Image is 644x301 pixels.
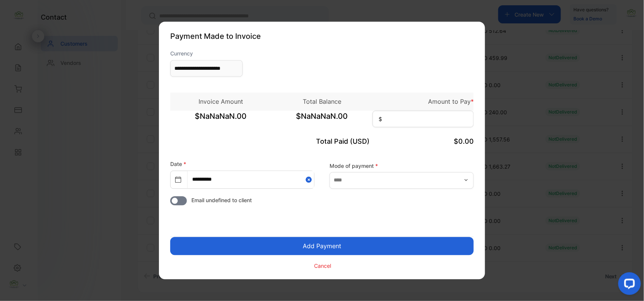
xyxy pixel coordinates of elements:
p: Amount to Pay [373,97,474,106]
label: Mode of payment [330,162,474,170]
button: Add Payment [170,237,474,255]
button: Close [306,171,314,188]
label: Currency [170,50,243,58]
p: Total Balance [271,97,373,106]
span: $NaNaNaN.00 [170,111,271,130]
p: Invoice Amount [170,97,271,106]
p: Total Paid (USD) [271,137,373,147]
span: $0.00 [454,138,474,146]
p: Payment Made to Invoice [170,31,474,42]
span: Email undefined to client [191,197,252,204]
iframe: LiveChat chat widget [612,269,644,301]
p: Cancel [314,262,331,270]
span: $NaNaNaN.00 [271,111,373,130]
label: Date [170,161,186,167]
span: $ [379,115,382,123]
